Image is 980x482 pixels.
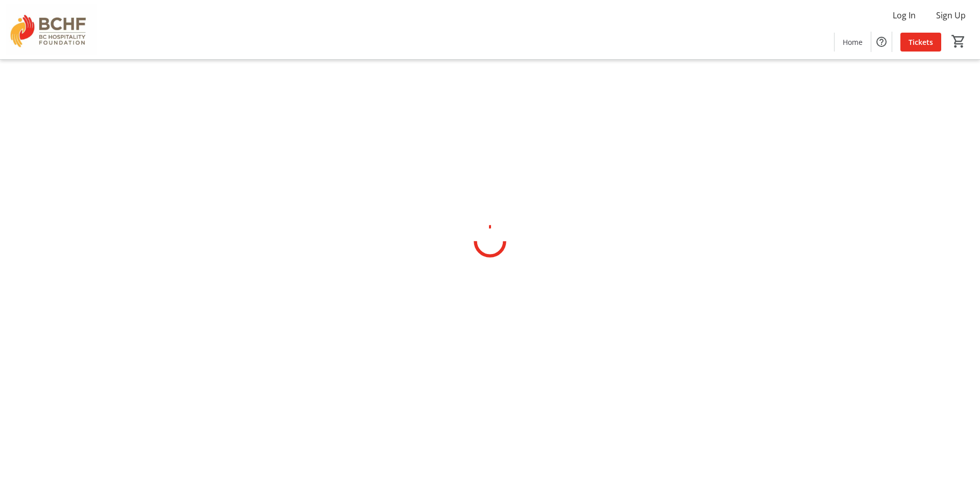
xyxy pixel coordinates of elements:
button: Cart [949,32,968,50]
button: Sign Up [928,7,974,23]
img: BC Hospitality Foundation's Logo [6,4,97,55]
span: Home [843,37,863,47]
button: Help [871,32,892,52]
span: Sign Up [936,9,966,21]
button: Log In [885,7,924,23]
a: Home [835,33,871,52]
a: Tickets [900,33,941,52]
span: Tickets [909,37,933,47]
span: Log In [893,9,916,21]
